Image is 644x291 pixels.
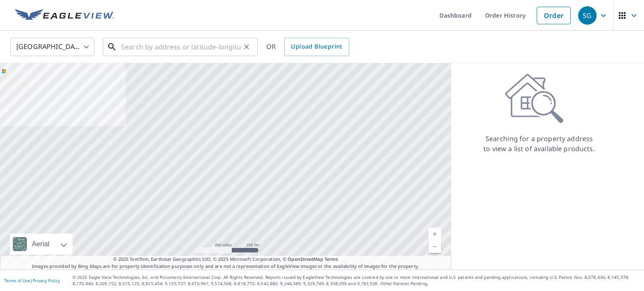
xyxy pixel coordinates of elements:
a: Order [537,7,571,24]
div: OR [266,38,349,56]
a: Current Level 5, Zoom In [428,228,441,240]
a: Terms [325,256,338,262]
input: Search by address or latitude-longitude [121,35,241,59]
button: Clear [241,41,252,53]
a: Privacy Policy [33,278,60,283]
div: SG [578,6,597,25]
a: Current Level 5, Zoom Out [428,240,441,253]
p: | [4,278,60,283]
div: [GEOGRAPHIC_DATA] [10,35,94,59]
div: Aerial [29,234,52,255]
div: Aerial [10,234,73,255]
p: Searching for a property address to view a list of available products. [483,134,595,154]
a: Terms of Use [4,278,30,283]
span: Upload Blueprint [291,41,342,52]
img: EV Logo [15,9,114,22]
p: © 2025 Eagle View Technologies, Inc. and Pictometry International Corp. All Rights Reserved. Repo... [73,274,640,287]
span: © 2025 TomTom, Earthstar Geographics SIO, © 2025 Microsoft Corporation, © [113,256,338,263]
a: Upload Blueprint [284,38,349,56]
a: OpenStreetMap [288,256,323,262]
